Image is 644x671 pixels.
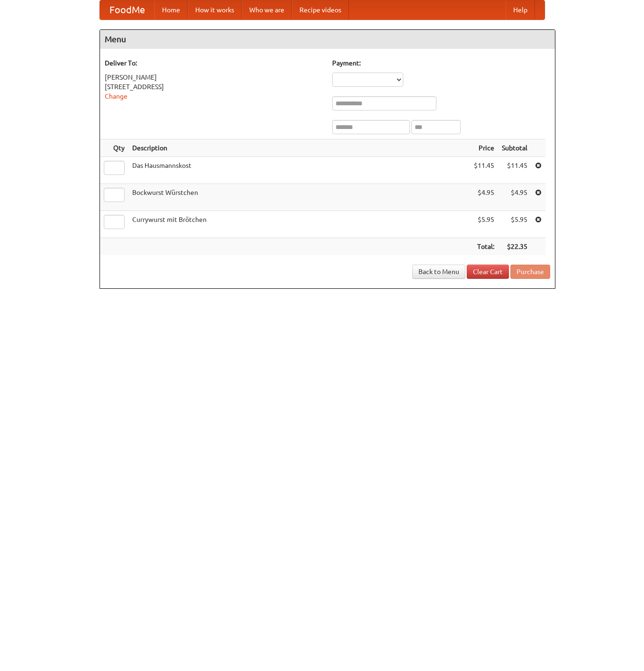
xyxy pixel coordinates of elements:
[470,184,498,211] td: $4.95
[242,0,292,19] a: Who we are
[105,58,323,68] h5: Deliver To:
[470,139,498,157] th: Price
[498,157,531,184] td: $11.45
[467,265,509,279] a: Clear Cart
[412,265,465,279] a: Back to Menu
[498,139,531,157] th: Subtotal
[154,0,188,19] a: Home
[470,238,498,256] th: Total:
[470,211,498,238] td: $5.95
[470,157,498,184] td: $11.45
[128,184,470,211] td: Bockwurst Würstchen
[506,0,535,19] a: Help
[332,58,550,68] h5: Payment:
[100,139,128,157] th: Qty
[498,184,531,211] td: $4.95
[100,30,555,49] h4: Menu
[105,73,323,82] div: [PERSON_NAME]
[498,238,531,256] th: $22.35
[292,0,349,19] a: Recipe videos
[128,157,470,184] td: Das Hausmannskost
[128,139,470,157] th: Description
[105,82,323,92] div: [STREET_ADDRESS]
[105,92,127,100] a: Change
[498,211,531,238] td: $5.95
[100,0,154,19] a: FoodMe
[128,211,470,238] td: Currywurst mit Brötchen
[510,265,550,279] button: Purchase
[188,0,242,19] a: How it works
